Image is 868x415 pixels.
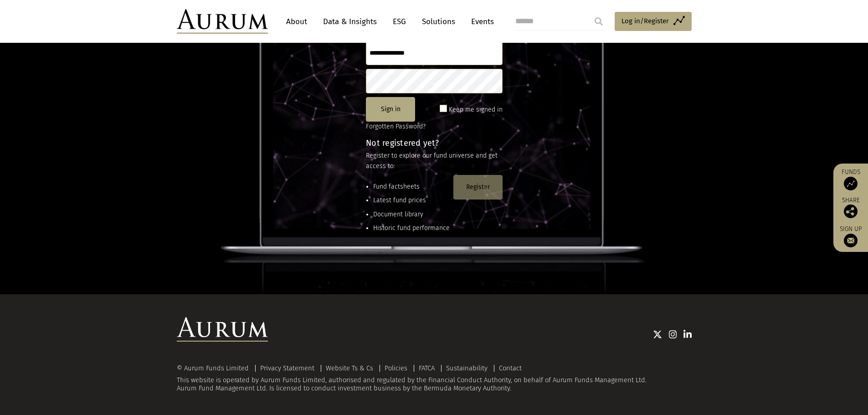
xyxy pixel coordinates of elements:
a: Funds [838,168,863,190]
li: Historic fund performance [373,223,450,233]
a: ESG [388,13,411,30]
a: Privacy Statement [260,364,314,372]
input: Submit [590,12,608,31]
img: Instagram icon [669,330,677,339]
div: Share [838,197,863,218]
div: © Aurum Funds Limited [177,365,253,372]
span: Log in/Register [621,15,669,26]
h4: Not registered yet? [366,139,503,147]
p: Register to explore our fund universe and get access to: [366,151,503,171]
a: Forgotten Password? [366,123,426,130]
img: Linkedin icon [683,330,692,339]
a: Events [467,13,494,30]
label: Keep me signed in [449,104,503,115]
a: Policies [385,364,407,372]
a: FATCA [419,364,435,372]
img: Aurum Logo [177,317,268,342]
a: Contact [499,364,522,372]
button: Register [453,175,503,200]
button: Sign in [366,97,415,122]
img: Sign up to our newsletter [844,234,858,247]
div: This website is operated by Aurum Funds Limited, authorised and regulated by the Financial Conduc... [177,364,692,392]
a: About [282,13,312,30]
a: Solutions [417,13,460,30]
img: Aurum [177,9,268,34]
img: Access Funds [844,177,858,190]
li: Latest fund prices [373,195,450,205]
li: Document library [373,210,450,220]
img: Twitter icon [653,330,662,339]
a: Data & Insights [318,13,381,30]
img: Share this post [844,205,858,218]
a: Log in/Register [615,12,692,31]
a: Sign up [838,225,863,247]
a: Sustainability [446,364,488,372]
a: Website Ts & Cs [326,364,373,372]
li: Fund factsheets [373,182,450,192]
